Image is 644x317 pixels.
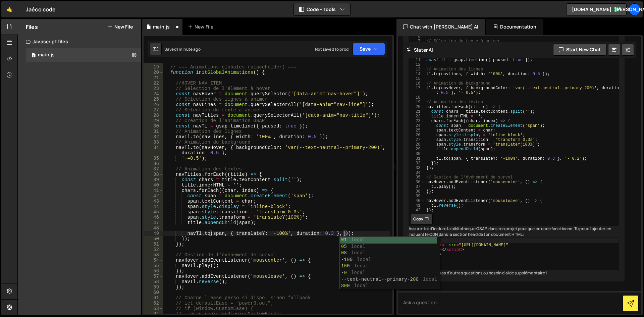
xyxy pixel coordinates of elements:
[144,258,163,263] div: 54
[409,95,425,100] div: 18
[409,142,425,147] div: 28
[409,194,425,199] div: 39
[144,134,163,140] div: 32
[108,24,133,30] button: New File
[409,161,425,166] div: 32
[566,3,627,15] a: [DOMAIN_NAME]
[32,53,36,58] span: 1
[486,19,543,35] div: Documentation
[144,64,163,70] div: 19
[144,295,163,301] div: 61
[407,47,433,53] h2: Slater AI
[409,199,425,203] div: 40
[409,203,425,208] div: 41
[144,86,163,91] div: 23
[26,5,56,13] div: Jaéco code
[144,247,163,252] div: 52
[144,236,163,242] div: 50
[144,252,163,258] div: 53
[144,140,163,145] div: 33
[144,268,163,274] div: 56
[153,23,170,30] div: main.js
[409,166,425,170] div: 33
[409,114,425,119] div: 22
[144,306,163,311] div: 63
[144,118,163,123] div: 29
[409,123,425,128] div: 24
[144,220,163,225] div: 47
[409,119,425,123] div: 23
[409,147,425,152] div: 29
[409,109,425,114] div: 21
[409,100,425,105] div: 19
[315,46,348,52] div: Not saved to prod
[144,166,163,172] div: 37
[410,214,433,224] button: Copy
[144,102,163,107] div: 26
[144,81,163,86] div: 22
[18,35,141,48] div: Javascript files
[409,189,425,194] div: 38
[409,180,425,184] div: 36
[396,19,485,35] div: Chat with [PERSON_NAME] AI
[353,43,385,55] button: Save
[144,284,163,290] div: 59
[409,184,425,189] div: 37
[144,242,163,247] div: 51
[409,105,425,109] div: 20
[409,175,425,180] div: 35
[144,274,163,279] div: 57
[144,301,163,306] div: 62
[144,231,163,236] div: 49
[409,170,425,175] div: 34
[144,182,163,188] div: 40
[409,133,425,138] div: 26
[144,177,163,182] div: 39
[144,263,163,268] div: 55
[144,156,163,161] div: 35
[38,52,55,58] div: main.js
[409,156,425,161] div: 31
[409,208,425,213] div: 42
[144,145,163,156] div: 34
[144,215,163,220] div: 46
[553,44,606,56] button: Start new chat
[26,23,38,31] h2: Files
[144,91,163,97] div: 24
[144,279,163,284] div: 58
[176,46,201,52] div: 1 minute ago
[144,113,163,118] div: 28
[164,46,201,52] div: Saved
[26,48,141,62] div: 16764/45809.js
[144,290,163,295] div: 60
[144,129,163,134] div: 31
[144,188,163,193] div: 41
[409,67,425,72] div: 13
[144,123,163,129] div: 30
[144,204,163,209] div: 44
[294,3,350,15] button: Code + Tools
[409,128,425,133] div: 25
[144,107,163,113] div: 27
[144,199,163,204] div: 43
[409,72,425,76] div: 14
[144,193,163,199] div: 42
[409,34,425,39] div: 6
[1,1,18,17] a: 🤙
[409,62,425,67] div: 12
[409,86,425,95] div: 17
[629,3,641,15] a: [PERSON_NAME]
[144,209,163,215] div: 45
[405,283,623,289] div: [PERSON_NAME]
[144,161,163,166] div: 36
[188,23,216,30] div: New File
[409,76,425,81] div: 15
[144,225,163,231] div: 48
[409,81,425,86] div: 16
[144,172,163,177] div: 38
[409,152,425,156] div: 30
[144,75,163,81] div: 21
[144,97,163,102] div: 25
[409,39,425,44] div: 7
